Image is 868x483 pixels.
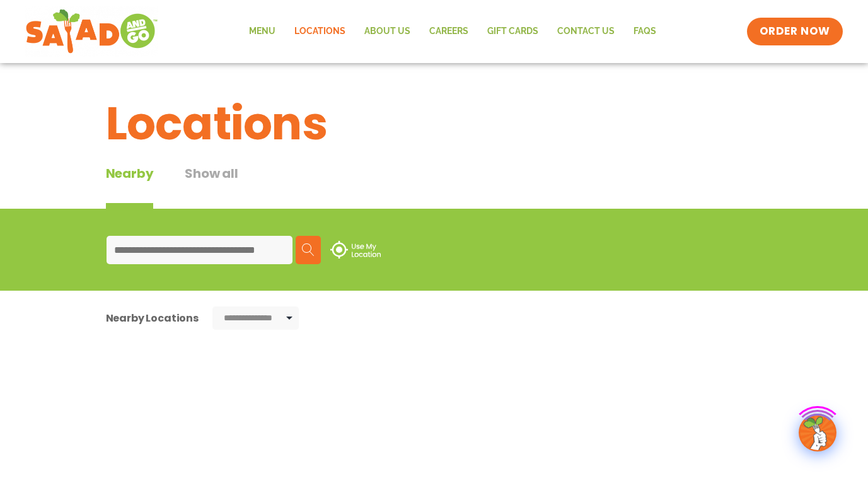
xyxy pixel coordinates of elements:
[420,17,478,46] a: Careers
[185,164,238,209] button: Show all
[478,17,548,46] a: GIFT CARDS
[548,17,624,46] a: Contact Us
[760,24,830,39] span: ORDER NOW
[330,241,381,259] img: use-location.svg
[106,90,763,158] h1: Locations
[355,17,420,46] a: About Us
[240,17,285,46] a: Menu
[240,17,666,46] nav: Menu
[106,164,270,209] div: Tabbed content
[624,17,666,46] a: FAQs
[25,6,158,57] img: new-SAG-logo-768×292
[106,164,154,209] div: Nearby
[106,310,199,326] div: Nearby Locations
[747,18,843,45] a: ORDER NOW
[302,243,315,256] img: search.svg
[285,17,355,46] a: Locations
